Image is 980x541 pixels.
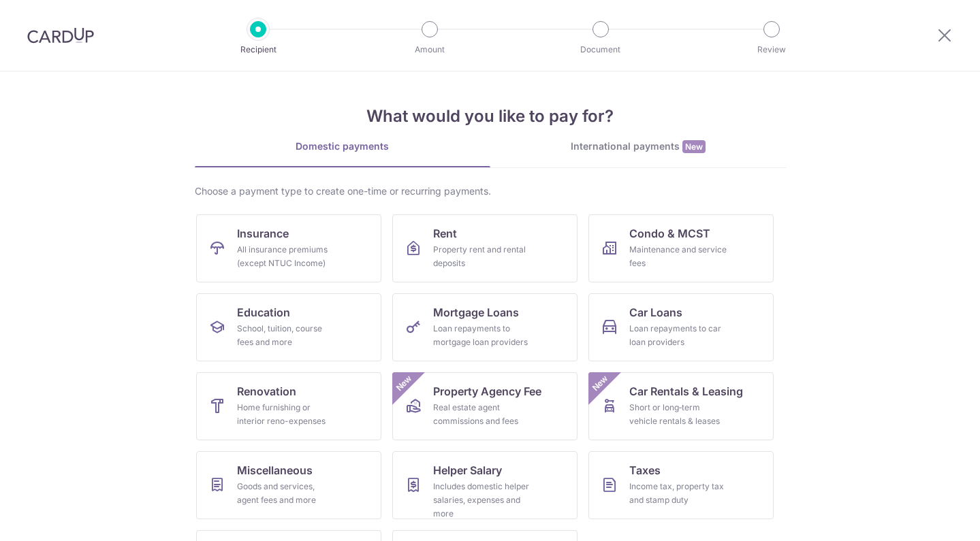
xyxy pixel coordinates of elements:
[237,383,296,399] span: Renovation
[392,372,415,395] span: New
[237,322,335,349] div: School, tuition, course fees and more
[379,43,480,56] p: Amount
[629,225,710,242] span: Condo & MCST
[196,451,381,519] a: MiscellaneousGoods and services, agent fees and more
[433,383,541,399] span: Property Agency Fee
[588,372,774,440] a: Car Rentals & LeasingShort or long‑term vehicle rentals & leasesNew
[588,372,611,395] span: New
[237,225,289,242] span: Insurance
[196,214,381,282] a: InsuranceAll insurance premiums (except NTUC Income)
[27,27,94,44] img: CardUp
[490,140,786,154] div: International payments
[721,43,822,56] p: Review
[550,43,651,56] p: Document
[588,214,774,282] a: Condo & MCSTMaintenance and service fees
[433,225,457,242] span: Rent
[629,243,727,270] div: Maintenance and service fees
[195,104,786,129] h4: What would you like to pay for?
[237,304,290,321] span: Education
[392,293,578,361] a: Mortgage LoansLoan repayments to mortgage loan providers
[433,243,531,270] div: Property rent and rental deposits
[196,293,381,361] a: EducationSchool, tuition, course fees and more
[195,140,490,153] div: Domestic payments
[629,462,661,478] span: Taxes
[392,214,578,282] a: RentProperty rent and rental deposits
[237,462,313,478] span: Miscellaneous
[433,304,519,321] span: Mortgage Loans
[392,372,578,440] a: Property Agency FeeReal estate agent commissions and feesNew
[588,451,774,519] a: TaxesIncome tax, property tax and stamp duty
[392,451,578,519] a: Helper SalaryIncludes domestic helper salaries, expenses and more
[433,462,502,478] span: Helper Salary
[208,43,309,56] p: Recipient
[588,293,774,361] a: Car LoansLoan repayments to car loan providers
[433,322,531,349] div: Loan repayments to mortgage loan providers
[195,184,786,198] div: Choose a payment type to create one-time or recurring payments.
[237,401,335,428] div: Home furnishing or interior reno-expenses
[237,243,335,270] div: All insurance premiums (except NTUC Income)
[629,322,727,349] div: Loan repayments to car loan providers
[682,140,706,153] span: New
[629,383,743,399] span: Car Rentals & Leasing
[629,401,727,428] div: Short or long‑term vehicle rentals & leases
[433,480,531,521] div: Includes domestic helper salaries, expenses and more
[433,401,531,428] div: Real estate agent commissions and fees
[629,304,682,321] span: Car Loans
[237,480,335,507] div: Goods and services, agent fees and more
[629,480,727,507] div: Income tax, property tax and stamp duty
[196,372,381,440] a: RenovationHome furnishing or interior reno-expenses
